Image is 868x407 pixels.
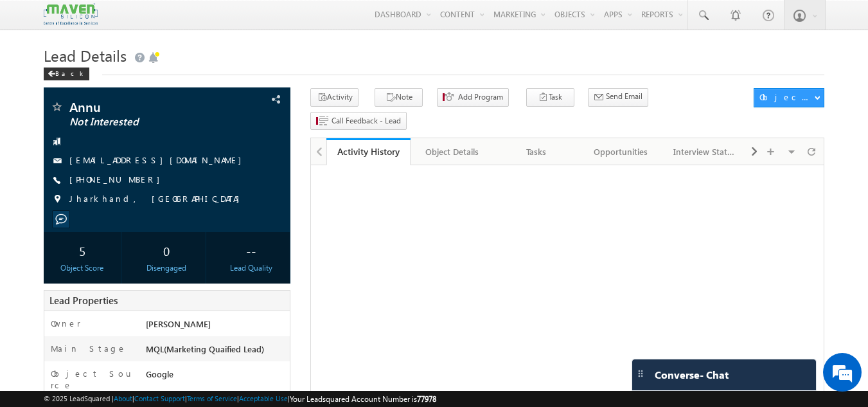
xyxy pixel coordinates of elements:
a: [EMAIL_ADDRESS][DOMAIN_NAME] [69,154,248,165]
div: MQL(Marketing Quaified Lead) [143,343,290,361]
span: Add Program [458,91,503,103]
div: -- [215,239,287,262]
a: About [114,394,132,402]
a: Tasks [495,138,579,165]
div: Lead Quality [215,262,287,274]
span: Lead Properties [49,294,118,307]
span: Annu [69,100,222,113]
div: Object Score [47,262,118,274]
img: Custom Logo [44,3,98,26]
div: Tasks [505,144,567,159]
span: Not Interested [69,116,222,129]
div: Activity History [336,145,401,158]
a: Activity History [326,138,411,165]
span: Send Email [606,91,642,102]
button: Add Program [437,88,509,107]
label: Main Stage [51,343,127,354]
div: Back [44,68,89,80]
a: Interview Status [663,138,747,165]
div: Object Actions [759,91,814,103]
div: Opportunities [589,144,651,159]
span: 77978 [417,394,436,404]
div: Disengaged [131,262,202,274]
div: 5 [47,239,118,262]
div: Interview Status [673,144,736,159]
span: Lead Details [44,45,127,66]
button: Object Actions [754,88,824,107]
div: 0 [131,239,202,262]
a: Contact Support [134,394,185,402]
button: Task [526,88,574,107]
label: Object Source [51,368,134,391]
a: Back [44,67,96,78]
span: [PHONE_NUMBER] [69,174,166,186]
a: Acceptable Use [239,394,288,402]
div: Object Details [421,144,483,159]
button: Note [375,88,423,107]
div: Google [143,368,290,386]
label: Owner [51,318,81,329]
span: Your Leadsquared Account Number is [290,394,436,404]
a: Object Details [411,138,495,165]
a: Opportunities [579,138,663,165]
span: Jharkhand, [GEOGRAPHIC_DATA] [69,193,246,206]
span: Converse - Chat [655,369,729,381]
span: [PERSON_NAME] [146,318,211,329]
button: Send Email [588,88,648,107]
button: Call Feedback - Lead [310,112,407,131]
span: © 2025 LeadSquared | | | | | [44,393,436,405]
a: Terms of Service [187,394,237,402]
span: Call Feedback - Lead [332,115,401,127]
button: Activity [310,88,359,107]
img: carter-drag [635,368,646,379]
